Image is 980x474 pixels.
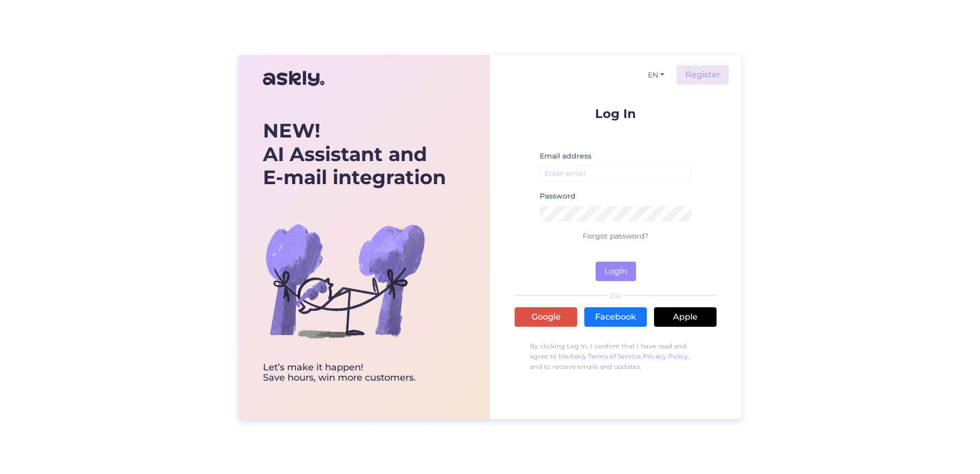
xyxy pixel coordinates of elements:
[584,307,647,327] a: Facebook
[263,363,446,383] div: Let’s make it happen! Save hours, win more customers.
[643,352,688,360] a: Privacy Policy
[263,199,427,363] img: bg-askly
[515,107,717,120] p: Log In
[608,292,623,300] span: OR
[515,307,577,327] a: Google
[540,166,691,182] input: Enter email
[540,191,576,202] label: Password
[596,262,636,281] button: Login
[263,119,446,189] div: AI Assistant and E-mail integration
[583,231,648,241] a: Forgot password?
[515,336,717,377] p: By clicking Log In, I confirm that I have read and agree to the , , and to receive emails and upd...
[263,66,324,91] img: Askly
[644,68,668,83] button: EN
[677,65,729,85] a: Register
[540,151,591,162] label: Email address
[569,352,641,360] a: Askly Terms of Service
[654,307,717,327] a: Apple
[263,118,320,143] b: NEW!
